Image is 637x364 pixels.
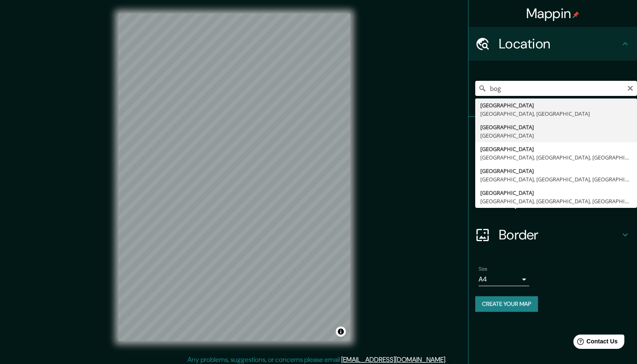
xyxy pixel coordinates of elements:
[480,101,632,109] div: [GEOGRAPHIC_DATA]
[526,5,580,22] h4: Mappin
[468,218,637,252] div: Border
[468,184,637,218] div: Layout
[475,81,637,96] input: Pick your city or area
[480,131,632,140] div: [GEOGRAPHIC_DATA]
[480,153,632,162] div: [GEOGRAPHIC_DATA], [GEOGRAPHIC_DATA], [GEOGRAPHIC_DATA]
[499,226,620,243] h4: Border
[499,193,620,210] h4: Layout
[480,145,632,153] div: [GEOGRAPHIC_DATA]
[341,355,445,364] a: [EMAIL_ADDRESS][DOMAIN_NAME]
[475,296,538,312] button: Create your map
[336,327,346,337] button: Toggle attribution
[480,197,632,205] div: [GEOGRAPHIC_DATA], [GEOGRAPHIC_DATA], [GEOGRAPHIC_DATA]
[562,331,628,355] iframe: Help widget launcher
[480,123,632,131] div: [GEOGRAPHIC_DATA]
[573,11,579,18] img: pin-icon.png
[468,27,637,61] div: Location
[118,13,350,341] canvas: Map
[480,175,632,183] div: [GEOGRAPHIC_DATA], [GEOGRAPHIC_DATA], [GEOGRAPHIC_DATA]
[499,35,620,52] h4: Location
[480,109,632,118] div: [GEOGRAPHIC_DATA], [GEOGRAPHIC_DATA]
[468,117,637,151] div: Pins
[468,151,637,184] div: Style
[627,84,634,92] button: Clear
[479,266,487,273] label: Size
[480,167,632,175] div: [GEOGRAPHIC_DATA]
[480,189,632,197] div: [GEOGRAPHIC_DATA]
[479,273,529,286] div: A4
